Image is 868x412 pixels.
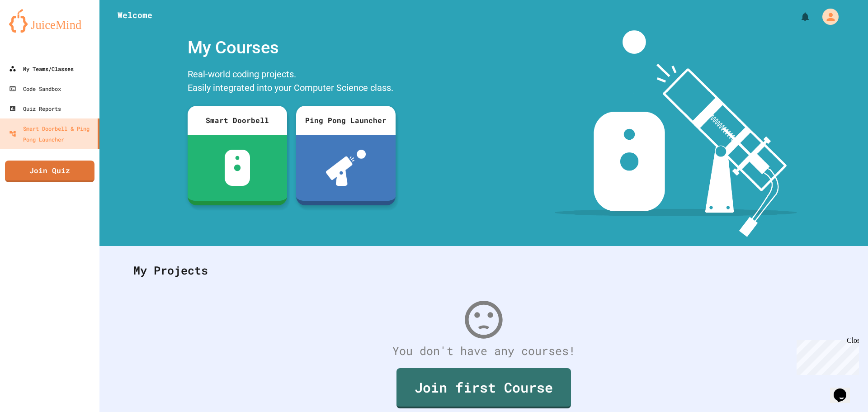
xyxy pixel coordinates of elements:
[9,123,94,145] div: Smart Doorbell & Ping Pong Launcher
[326,150,366,186] img: ppl-with-ball.png
[793,336,859,375] iframe: chat widget
[555,30,797,237] img: banner-image-my-projects.png
[296,106,396,135] div: Ping Pong Launcher
[5,161,94,182] a: Join Quiz
[225,150,250,186] img: sdb-white.svg
[9,9,90,33] img: logo-orange.svg
[783,9,813,24] div: My Notifications
[124,342,843,360] div: You don't have any courses!
[188,106,287,135] div: Smart Doorbell
[183,65,400,99] div: Real-world coding projects. Easily integrated into your Computer Science class.
[124,253,843,288] div: My Projects
[396,368,571,408] a: Join first Course
[830,376,859,403] iframe: chat widget
[183,30,400,65] div: My Courses
[9,83,61,94] div: Code Sandbox
[813,6,841,27] div: My Account
[4,4,62,57] div: Chat with us now!Close
[9,63,74,74] div: My Teams/Classes
[9,103,61,114] div: Quiz Reports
